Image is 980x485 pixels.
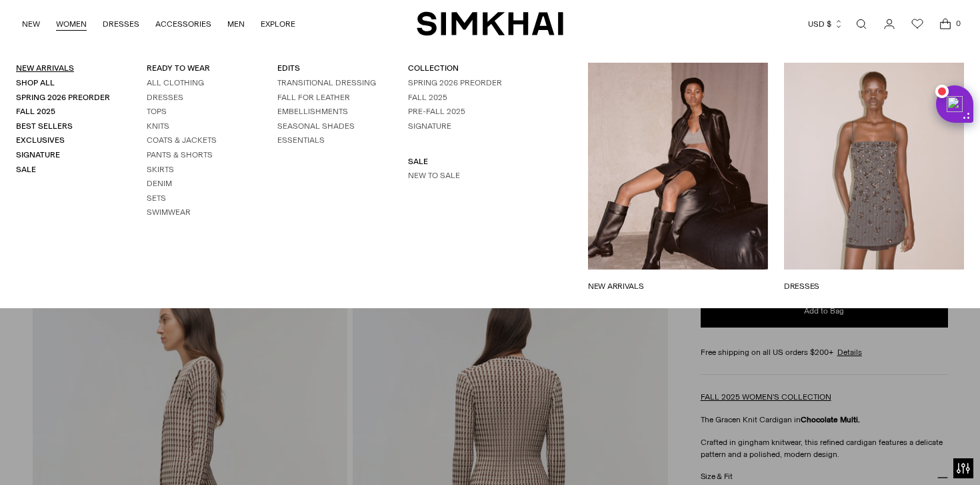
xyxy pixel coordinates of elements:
[876,11,903,37] a: Go to the account page
[952,17,964,29] span: 0
[808,9,843,39] button: USD $
[56,9,87,39] a: WOMEN
[417,11,563,37] a: SIMKHAI
[22,9,40,39] a: NEW
[155,9,211,39] a: ACCESSORIES
[904,11,931,37] a: Wishlist
[227,9,245,39] a: MEN
[932,11,959,37] a: Open cart modal
[848,11,875,37] a: Open search modal
[261,9,295,39] a: EXPLORE
[103,9,139,39] a: DRESSES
